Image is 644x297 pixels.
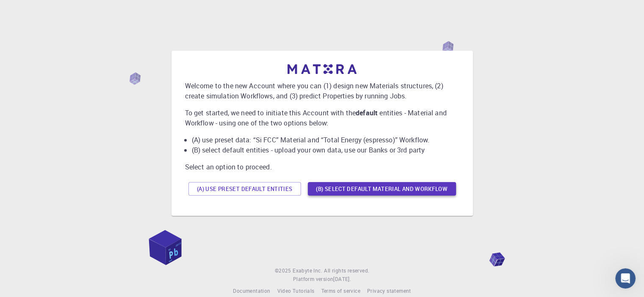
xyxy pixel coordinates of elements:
span: © 2025 [275,267,293,275]
a: [DATE]. [333,275,351,283]
a: Exabyte Inc. [293,267,322,275]
a: Video Tutorials [277,287,314,295]
p: Select an option to proceed. [185,162,459,172]
span: [DATE] . [333,275,351,282]
span: Privacy statement [367,287,411,294]
span: Terms of service [321,287,360,294]
a: Terms of service [321,287,360,295]
p: To get started, we need to initiate this Account with the entities - Material and Workflow - usin... [185,108,459,128]
span: Platform version [293,275,333,283]
iframe: Intercom live chat [615,268,636,289]
a: Privacy statement [367,287,411,295]
span: Video Tutorials [277,287,314,294]
li: (A) use preset data: “Si FCC” Material and “Total Energy (espresso)” Workflow. [192,135,459,145]
span: Exabyte Inc. [293,267,322,274]
button: (A) Use preset default entities [188,182,301,196]
button: (B) Select default material and workflow [308,182,456,196]
a: Documentation [233,287,270,295]
b: default [356,108,378,117]
span: Support [17,6,47,14]
p: Welcome to the new Account where you can (1) design new Materials structures, (2) create simulati... [185,81,459,101]
span: Documentation [233,287,270,294]
li: (B) select default entities - upload your own data, use our Banks or 3rd party [192,145,459,155]
img: logo [287,64,357,74]
span: All rights reserved. [324,267,369,275]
